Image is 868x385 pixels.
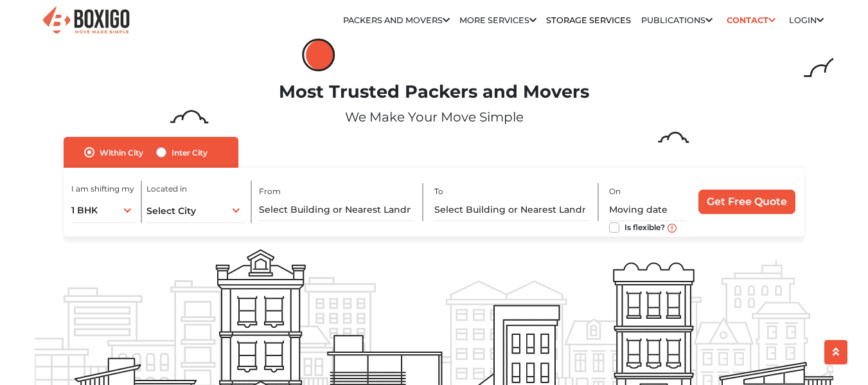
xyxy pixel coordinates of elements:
[35,107,833,127] p: We Make Your Move Simple
[146,183,187,195] label: Located in
[35,82,833,103] h1: Most Trusted Packers and Movers
[71,204,98,216] span: 1 BHK
[641,15,713,25] a: Publications
[789,15,824,25] a: Login
[722,10,779,30] a: Contact
[698,190,795,214] input: Get Free Quote
[172,145,208,160] label: Inter City
[434,199,589,221] input: Select Building or Nearest Landmark
[824,340,847,364] button: scroll up
[259,186,281,197] label: From
[668,224,677,233] img: move_date_info
[459,15,536,25] a: More services
[100,145,143,160] label: Within City
[434,186,443,197] label: To
[259,199,414,221] input: Select Building or Nearest Landmark
[146,205,196,217] span: Select City
[609,186,621,197] label: On
[609,199,687,221] input: Moving date
[624,220,665,233] label: Is flexible?
[343,15,450,25] a: Packers and Movers
[71,183,134,195] label: I am shifting my
[41,5,131,37] img: Boxigo
[546,15,631,25] a: Storage Services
